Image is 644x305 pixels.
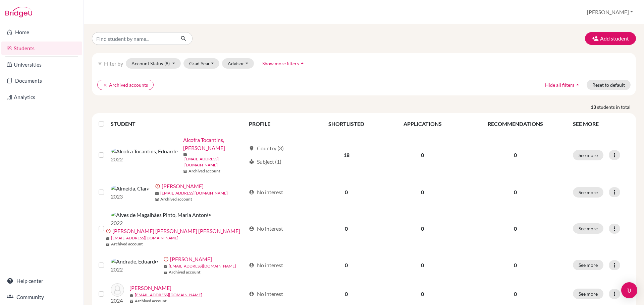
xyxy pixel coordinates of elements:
[299,60,306,67] i: arrow_drop_up
[106,242,110,246] span: inventory_2
[383,251,462,279] td: 0
[163,256,170,262] span: error_outline
[111,116,245,132] th: STUDENT
[466,261,565,269] p: 0
[573,289,603,299] button: See more
[162,182,204,190] a: [PERSON_NAME]
[245,116,309,132] th: PROFILE
[129,284,171,292] a: [PERSON_NAME]
[383,206,462,251] td: 0
[112,227,240,235] a: [PERSON_NAME] [PERSON_NAME] [PERSON_NAME]
[249,144,284,152] div: Country (3)
[104,60,123,67] span: Filter by
[249,290,283,298] div: No interest
[163,264,167,269] span: mail
[309,178,383,206] td: 0
[573,150,603,160] button: See more
[111,297,124,305] p: 2024
[545,82,574,88] span: Hide all filters
[183,58,220,69] button: Grad Year
[309,116,383,132] th: SHORTLISTED
[1,274,82,288] a: Help center
[262,61,299,66] span: Show more filters
[97,80,154,90] button: clearArchived accounts
[222,58,254,69] button: Advisor
[135,298,167,304] b: Archived account
[170,255,212,263] a: [PERSON_NAME]
[183,136,246,152] a: Alcofra Tocantins, [PERSON_NAME]
[466,225,565,233] p: 0
[111,193,150,201] p: 2023
[164,61,170,66] span: (8)
[1,25,82,39] a: Home
[126,58,181,69] button: Account Status(8)
[249,188,283,196] div: No interest
[466,290,565,298] p: 0
[383,132,462,178] td: 0
[249,262,254,268] span: account_circle
[249,189,254,195] span: account_circle
[1,74,82,87] a: Documents
[111,147,178,155] img: Alcofra Tocantins, Eduardo
[597,103,636,110] span: students in total
[160,190,228,196] a: [EMAIL_ADDRESS][DOMAIN_NAME]
[111,257,158,265] img: Andrade, Eduardo
[309,206,383,251] td: 0
[309,132,383,178] td: 18
[574,81,581,88] i: arrow_drop_up
[111,265,158,274] p: 2022
[249,158,281,166] div: Subject (1)
[539,80,587,90] button: Hide all filtersarrow_drop_up
[1,42,82,55] a: Students
[309,251,383,279] td: 0
[155,198,159,202] span: inventory_2
[111,283,124,297] img: Andrade, Mariana
[155,192,159,196] span: mail
[573,223,603,234] button: See more
[249,261,283,269] div: No interest
[466,151,565,159] p: 0
[129,299,133,303] span: inventory_2
[1,58,82,71] a: Universities
[111,219,211,227] p: 2022
[466,188,565,196] p: 0
[92,32,175,45] input: Find student by name...
[111,155,178,163] p: 2022
[5,7,32,17] img: Bridge-U
[135,292,202,298] a: [EMAIL_ADDRESS][DOMAIN_NAME]
[573,187,603,198] button: See more
[249,291,254,297] span: account_circle
[103,83,108,87] i: clear
[184,156,246,168] a: [EMAIL_ADDRESS][DOMAIN_NAME]
[169,263,236,269] a: [EMAIL_ADDRESS][DOMAIN_NAME]
[1,290,82,304] a: Community
[621,282,637,298] div: Open Intercom Messenger
[591,103,597,110] strong: 13
[573,260,603,270] button: See more
[160,196,192,202] b: Archived account
[111,241,143,247] b: Archived account
[1,90,82,104] a: Analytics
[383,116,462,132] th: APPLICATIONS
[249,146,254,151] span: location_on
[249,226,254,231] span: account_circle
[584,6,636,18] button: [PERSON_NAME]
[97,61,103,66] i: filter_list
[111,184,150,193] img: Almeida, Clara
[585,32,636,45] button: Add student
[163,271,167,275] span: inventory_2
[169,269,201,275] b: Archived account
[189,168,220,174] b: Archived account
[106,228,112,234] span: error_outline
[183,152,187,156] span: mail
[106,236,110,240] span: mail
[249,159,254,164] span: local_library
[111,235,178,241] a: [EMAIL_ADDRESS][DOMAIN_NAME]
[249,225,283,233] div: No interest
[257,58,311,69] button: Show more filtersarrow_drop_up
[155,183,162,189] span: error_outline
[129,293,133,297] span: mail
[111,211,211,219] img: Alves de Magalhães Pinto, Maria Antonia
[183,169,187,173] span: inventory_2
[462,116,569,132] th: RECOMMENDATIONS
